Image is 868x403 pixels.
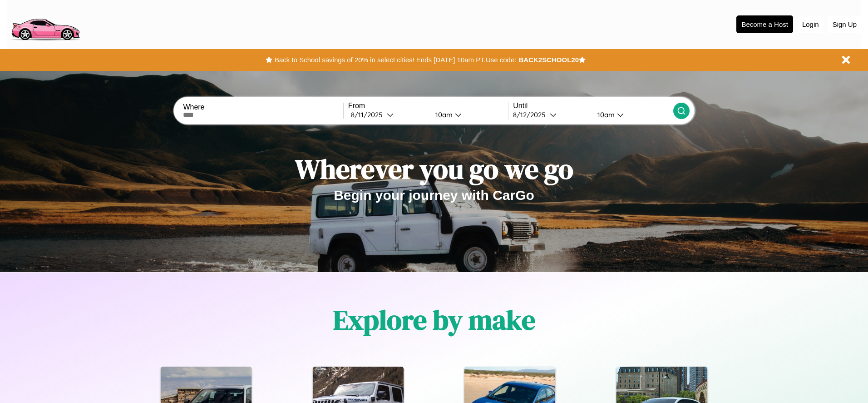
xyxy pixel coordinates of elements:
button: Sign Up [828,16,861,33]
button: 10am [428,110,508,119]
button: Back to School savings of 20% in select cities! Ends [DATE] 10am PT.Use code: [272,54,518,66]
button: Become a Host [736,15,793,33]
div: 10am [431,110,455,119]
button: 8/11/2025 [348,110,428,119]
div: 8 / 12 / 2025 [513,110,550,119]
div: 10am [593,110,617,119]
b: BACK2SCHOOL20 [518,56,579,64]
h1: Explore by make [333,301,535,338]
button: 10am [590,110,673,119]
label: Until [513,102,673,110]
label: From [348,102,508,110]
button: Login [798,16,824,33]
img: logo [7,5,84,43]
div: 8 / 11 / 2025 [351,110,387,119]
label: Where [183,103,343,111]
